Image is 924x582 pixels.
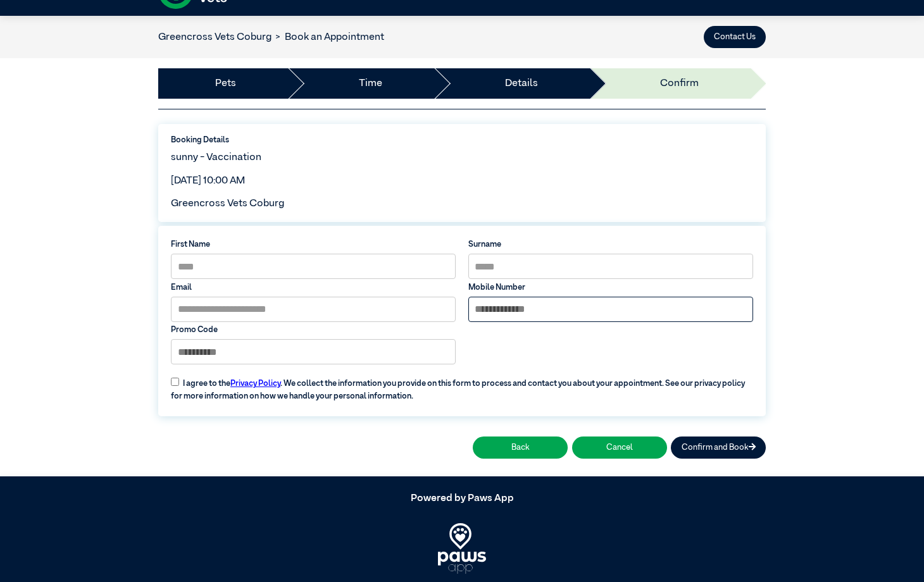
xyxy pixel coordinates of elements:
[473,436,568,459] button: Back
[438,523,487,574] img: PawsApp
[468,282,753,294] label: Mobile Number
[171,282,456,294] label: Email
[171,134,753,146] label: Booking Details
[572,436,667,459] button: Cancel
[171,176,245,186] span: [DATE] 10:00 AM
[171,378,179,386] input: I agree to thePrivacy Policy. We collect the information you provide on this form to process and ...
[171,199,284,209] span: Greencross Vets Coburg
[158,30,384,45] nav: breadcrumb
[505,76,538,91] a: Details
[272,30,384,45] li: Book an Appointment
[158,493,766,505] h5: Powered by Paws App
[158,32,272,42] a: Greencross Vets Coburg
[215,76,236,91] a: Pets
[165,370,759,402] label: I agree to the . We collect the information you provide on this form to process and contact you a...
[468,238,753,251] label: Surname
[359,76,382,91] a: Time
[230,380,280,388] a: Privacy Policy
[171,238,456,251] label: First Name
[704,26,766,48] button: Contact Us
[671,436,766,459] button: Confirm and Book
[171,324,456,336] label: Promo Code
[171,152,261,163] span: sunny - Vaccination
